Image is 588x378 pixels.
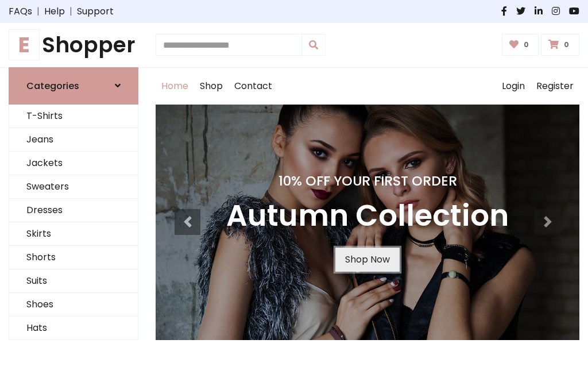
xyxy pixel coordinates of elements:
[9,175,138,199] a: Sweaters
[26,80,79,91] h6: Categories
[9,293,138,317] a: Shoes
[541,34,579,56] a: 0
[9,317,138,340] a: Hats
[9,5,32,18] a: FAQs
[77,5,114,18] a: Support
[9,246,138,269] a: Shorts
[9,105,138,128] a: T-Shirts
[496,68,531,105] a: Login
[9,67,138,105] a: Categories
[9,269,138,293] a: Suits
[561,40,572,50] span: 0
[9,222,138,246] a: Skirts
[9,32,138,58] h1: Shopper
[32,5,44,18] span: |
[226,198,509,234] h3: Autumn Collection
[9,199,138,222] a: Dresses
[229,68,278,105] a: Contact
[9,152,138,175] a: Jackets
[156,68,194,105] a: Home
[9,128,138,152] a: Jeans
[226,173,509,189] h4: 10% Off Your First Order
[521,40,532,50] span: 0
[65,5,77,18] span: |
[502,34,539,56] a: 0
[531,68,579,105] a: Register
[194,68,229,105] a: Shop
[44,5,65,18] a: Help
[9,32,138,58] a: EShopper
[335,248,400,272] a: Shop Now
[9,29,40,60] span: E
